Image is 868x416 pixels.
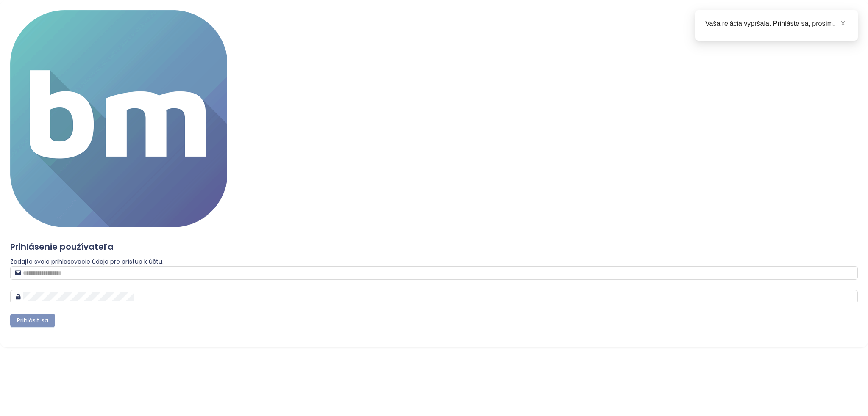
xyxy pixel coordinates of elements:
[10,314,55,327] button: Prihlásiť sa
[15,270,21,276] span: mail
[705,19,848,29] div: Vaša relácia vypršala. Prihláste sa, prosím.
[10,241,858,253] h4: Prihlásenie používateľa
[10,257,858,266] div: Zadajte svoje prihlasovacie údaje pre prístup k účtu.
[15,294,21,300] span: lock
[17,316,48,325] span: Prihlásiť sa
[840,20,846,26] span: close
[10,10,227,227] img: logo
